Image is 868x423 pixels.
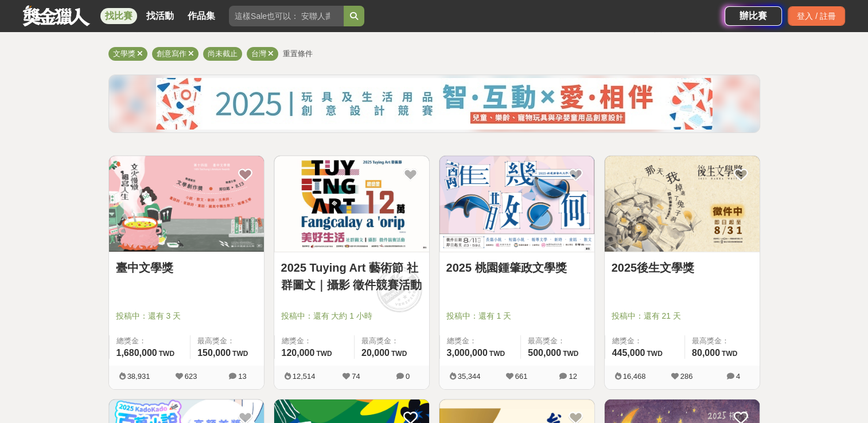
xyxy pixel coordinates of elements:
[446,259,587,276] a: 2025 桃園鍾肇政文學獎
[238,372,246,381] span: 13
[283,49,313,58] span: 重置條件
[208,49,238,58] span: 尚未截止
[446,310,587,322] span: 投稿中：還有 1 天
[391,350,407,358] span: TWD
[725,6,782,26] a: 辦比賽
[489,350,505,358] span: TWD
[142,8,178,24] a: 找活動
[282,335,347,347] span: 總獎金：
[605,156,760,252] img: Cover Image
[156,78,713,130] img: 0b2d4a73-1f60-4eea-aee9-81a5fd7858a2.jpg
[232,350,248,358] span: TWD
[100,8,137,24] a: 找比賽
[293,372,316,381] span: 12,514
[528,335,587,347] span: 最高獎金：
[439,156,594,252] a: Cover Image
[127,372,150,381] span: 38,931
[605,156,760,252] a: Cover Image
[113,49,135,58] span: 文學獎
[116,335,184,347] span: 總獎金：
[439,156,594,252] img: Cover Image
[612,310,753,322] span: 投稿中：還有 21 天
[185,372,197,381] span: 623
[109,156,264,252] a: Cover Image
[612,335,678,347] span: 總獎金：
[361,335,422,347] span: 最高獎金：
[281,310,422,322] span: 投稿中：還有 大約 1 小時
[736,372,740,381] span: 4
[157,49,186,58] span: 創意寫作
[274,156,429,252] a: Cover Image
[788,6,845,26] div: 登入 / 註冊
[251,49,266,58] span: 台灣
[612,348,645,358] span: 445,000
[680,372,693,381] span: 286
[458,372,481,381] span: 35,344
[197,335,256,347] span: 最高獎金：
[274,156,429,252] img: Cover Image
[282,348,315,358] span: 120,000
[623,372,646,381] span: 16,468
[183,8,220,24] a: 作品集
[229,6,344,26] input: 這樣Sale也可以： 安聯人壽創意銷售法募集
[692,335,753,347] span: 最高獎金：
[722,350,737,358] span: TWD
[116,310,257,322] span: 投稿中：還有 3 天
[116,259,257,276] a: 臺中文學獎
[528,348,561,358] span: 500,000
[352,372,360,381] span: 74
[116,348,157,358] span: 1,680,000
[109,156,264,252] img: Cover Image
[612,259,753,276] a: 2025後生文學獎
[563,350,578,358] span: TWD
[361,348,390,358] span: 20,000
[447,335,514,347] span: 總獎金：
[316,350,332,358] span: TWD
[281,259,422,293] a: 2025 Tuying Art 藝術節 社群圖文｜攝影 徵件競賽活動
[159,350,174,358] span: TWD
[406,372,410,381] span: 0
[197,348,231,358] span: 150,000
[647,350,662,358] span: TWD
[515,372,528,381] span: 661
[447,348,488,358] span: 3,000,000
[569,372,577,381] span: 12
[692,348,720,358] span: 80,000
